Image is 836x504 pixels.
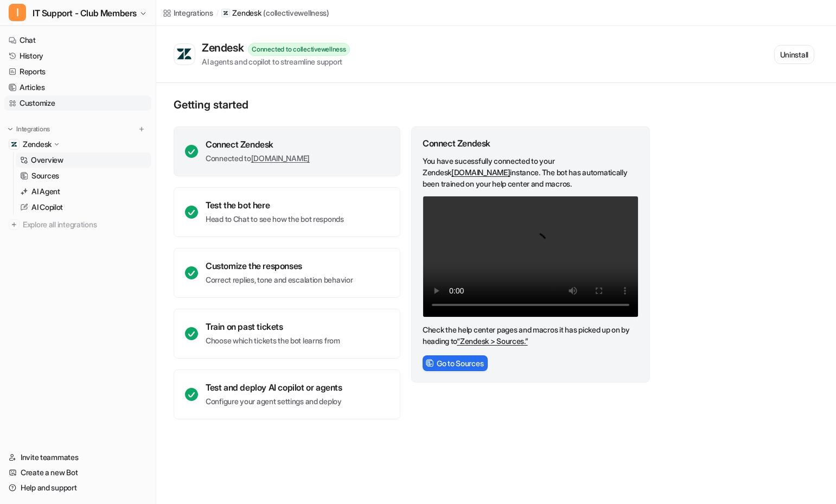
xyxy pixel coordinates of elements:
a: History [4,48,151,63]
img: menu_add.svg [138,125,145,133]
a: [DOMAIN_NAME] [251,154,310,163]
a: Reports [4,64,151,79]
a: [DOMAIN_NAME] [451,168,510,177]
p: AI Copilot [31,202,63,213]
a: “Zendesk > Sources.” [457,336,527,346]
div: Customize the responses [206,260,353,271]
p: You have sucessfully connected to your Zendesk instance. The bot has automatically been trained o... [423,155,639,189]
p: Sources [31,170,59,181]
p: Overview [31,155,63,165]
img: sourcesIcon [426,359,433,367]
div: Test and deploy AI copilot or agents [206,382,342,393]
p: Head to Chat to see how the bot responds [206,214,344,225]
a: Chat [4,33,151,48]
div: Test the bot here [206,200,344,210]
img: Zendesk [11,141,17,148]
span: IT Support - Club Members [33,5,137,21]
div: AI agents and copilot to streamline support [202,56,350,67]
p: ( collectivewellness ) [263,8,329,18]
p: Integrations [16,125,50,133]
a: Sources [16,168,151,183]
div: Train on past tickets [206,321,340,332]
button: Go to Sources [423,355,488,371]
p: Getting started [174,98,651,111]
video: Your browser does not support the video tag. [423,196,639,317]
a: Zendesk(collectivewellness) [221,8,329,18]
p: Check the help center pages and macros it has picked up on by heading to [423,324,639,347]
p: Configure your agent settings and deploy [206,396,342,407]
p: Zendesk [232,8,261,18]
img: Zendesk logo [176,48,193,61]
a: Help and support [4,480,151,495]
div: Connect Zendesk [206,139,310,150]
a: Integrations [163,7,213,18]
p: AI Agent [31,186,60,197]
p: Choose which tickets the bot learns from [206,335,340,346]
a: AI Copilot [16,200,151,215]
a: Explore all integrations [4,217,151,232]
span: I [9,4,26,21]
span: Explore all integrations [23,216,147,233]
div: Zendesk [202,41,248,54]
a: Invite teammates [4,450,151,465]
a: Articles [4,80,151,95]
button: Uninstall [774,45,814,64]
div: Connect Zendesk [423,138,639,149]
span: / [216,8,219,18]
div: Connected to collectivewellness [248,43,350,56]
div: Integrations [174,7,213,18]
button: Integrations [4,124,53,135]
img: expand menu [7,125,14,133]
p: Correct replies, tone and escalation behavior [206,275,353,285]
a: Overview [16,152,151,168]
p: Zendesk [23,139,52,150]
a: Customize [4,95,151,111]
a: AI Agent [16,184,151,199]
a: Create a new Bot [4,465,151,480]
p: Connected to [206,153,310,164]
img: explore all integrations [9,219,20,230]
